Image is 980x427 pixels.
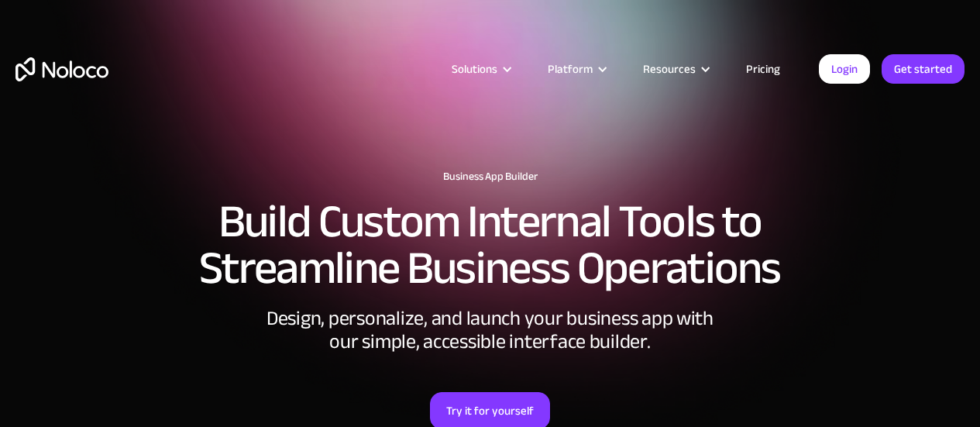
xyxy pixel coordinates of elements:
[548,59,593,79] div: Platform
[624,59,727,79] div: Resources
[528,59,624,79] div: Platform
[727,59,799,79] a: Pricing
[15,198,965,291] h2: Build Custom Internal Tools to Streamline Business Operations
[258,307,723,353] div: Design, personalize, and launch your business app with our simple, accessible interface builder.
[819,54,870,84] a: Login
[432,59,528,79] div: Solutions
[15,57,108,81] a: home
[643,59,696,79] div: Resources
[882,54,965,84] a: Get started
[452,59,497,79] div: Solutions
[15,170,965,183] h1: Business App Builder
